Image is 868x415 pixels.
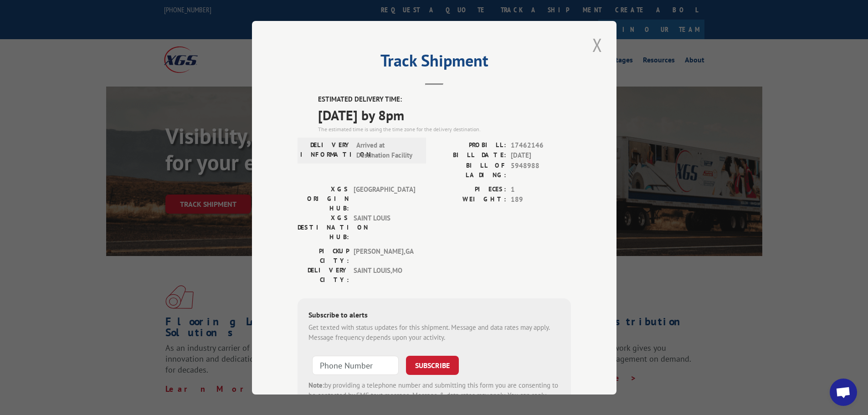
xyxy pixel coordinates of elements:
[434,140,506,150] label: PROBILL:
[354,246,415,265] span: [PERSON_NAME] , GA
[511,140,571,150] span: 17462146
[298,265,349,284] label: DELIVERY CITY:
[830,379,857,406] a: Open chat
[318,94,571,105] label: ESTIMATED DELIVERY TIME:
[312,355,399,374] input: Phone Number
[354,213,415,241] span: SAINT LOUIS
[308,380,560,411] div: by providing a telephone number and submitting this form you are consenting to be contacted by SM...
[511,160,571,179] span: 5948988
[354,184,415,213] span: [GEOGRAPHIC_DATA]
[300,140,352,160] label: DELIVERY INFORMATION:
[434,195,506,205] label: WEIGHT:
[434,184,506,195] label: PIECES:
[318,125,571,133] div: The estimated time is using the time zone for the delivery destination.
[308,380,324,389] strong: Note:
[434,150,506,161] label: BILL DATE:
[308,322,560,343] div: Get texted with status updates for this shipment. Message and data rates may apply. Message frequ...
[511,184,571,195] span: 1
[511,150,571,161] span: [DATE]
[298,184,349,213] label: XGS ORIGIN HUB:
[434,160,506,179] label: BILL OF LADING:
[356,140,418,160] span: Arrived at Destination Facility
[406,355,459,374] button: SUBSCRIBE
[590,32,605,57] button: Close modal
[354,265,415,284] span: SAINT LOUIS , MO
[308,309,560,322] div: Subscribe to alerts
[298,246,349,265] label: PICKUP CITY:
[318,104,571,125] span: [DATE] by 8pm
[298,213,349,241] label: XGS DESTINATION HUB:
[298,54,571,72] h2: Track Shipment
[511,195,571,205] span: 189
